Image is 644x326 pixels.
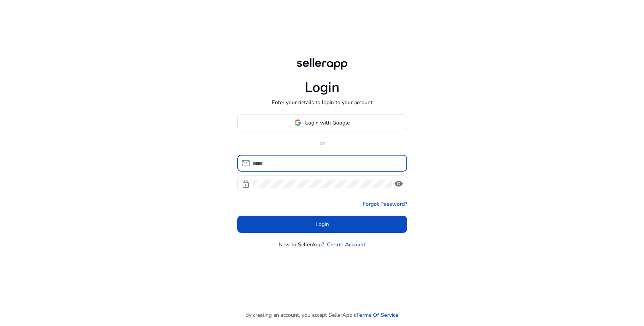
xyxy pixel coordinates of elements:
[327,241,365,249] a: Create Account
[315,220,329,228] span: Login
[305,79,340,96] h1: Login
[241,159,250,168] span: mail
[363,200,407,208] a: Forgot Password?
[356,311,399,319] a: Terms Of Service
[272,98,373,106] p: Enter your details to login to your account
[237,114,407,131] button: Login with Google
[241,179,250,188] span: lock
[279,241,324,249] p: New to SellerApp?
[305,119,350,127] span: Login with Google
[294,119,301,126] img: google-logo.svg
[237,139,407,147] p: or
[394,179,403,188] span: visibility
[237,216,407,233] button: Login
